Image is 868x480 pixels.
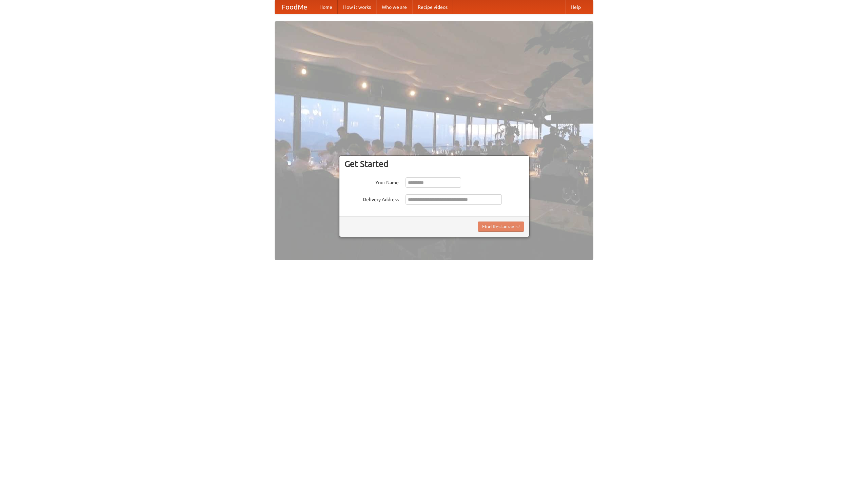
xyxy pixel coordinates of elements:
button: Find Restaurants! [478,222,524,232]
a: Who we are [376,0,412,14]
a: Recipe videos [412,0,453,14]
h3: Get Started [344,159,524,169]
label: Your Name [344,177,399,186]
a: FoodMe [275,0,314,14]
a: Help [565,0,586,14]
label: Delivery Address [344,194,399,203]
a: Home [314,0,338,14]
a: How it works [338,0,376,14]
